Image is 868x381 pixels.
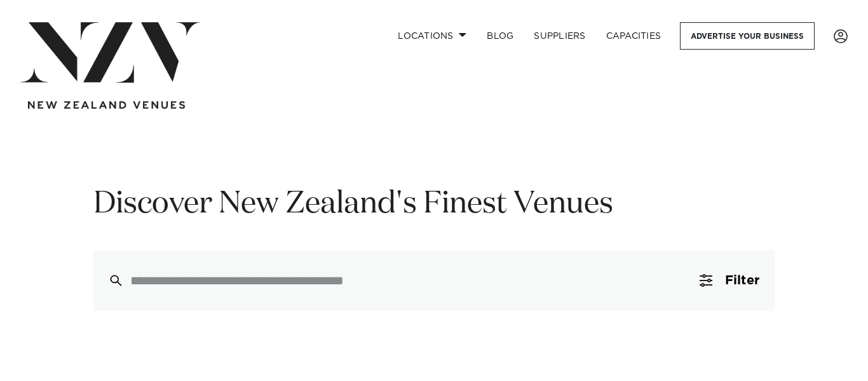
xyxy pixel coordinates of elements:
[477,22,524,50] a: BLOG
[20,22,200,83] img: nzv-logo.png
[684,250,775,311] button: Filter
[28,101,185,109] img: new-zealand-venues-text.png
[93,184,775,225] h1: Discover New Zealand's Finest Venues
[524,22,595,50] a: SUPPLIERS
[680,22,815,50] a: Advertise your business
[388,22,477,50] a: Locations
[596,22,672,50] a: Capacities
[725,274,759,287] span: Filter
